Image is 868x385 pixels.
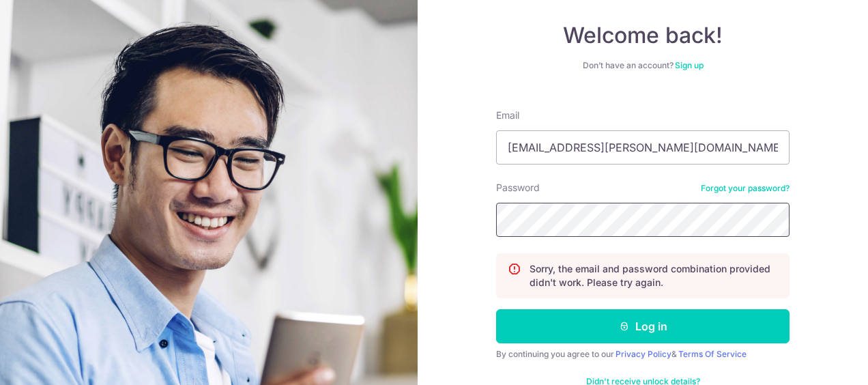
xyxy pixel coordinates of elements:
[496,60,790,71] div: Don’t have an account?
[678,349,747,359] a: Terms Of Service
[496,181,540,195] label: Password
[616,349,671,359] a: Privacy Policy
[496,309,790,343] button: Log in
[496,130,790,165] input: Enter your Email
[701,183,790,194] a: Forgot your password?
[496,349,790,360] div: By continuing you agree to our &
[675,60,704,70] a: Sign up
[496,22,790,49] h4: Welcome back!
[530,262,778,289] p: Sorry, the email and password combination provided didn't work. Please try again.
[496,109,519,122] label: Email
